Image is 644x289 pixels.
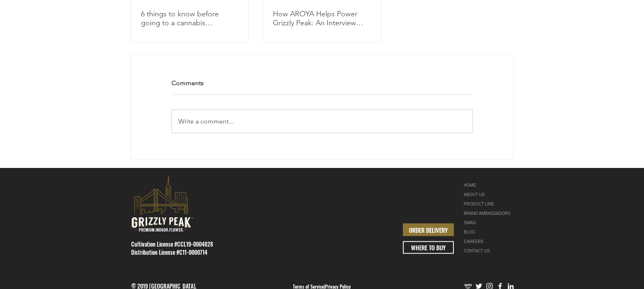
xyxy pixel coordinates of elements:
button: Write a comment... [172,110,473,132]
a: CAREERS [464,236,515,246]
h2: Comments [171,79,473,86]
div: BRAND AMBASSADORS [464,208,515,218]
a: ORDER DELIVERY [403,223,454,236]
span: Write a comment... [178,117,233,125]
nav: Site [464,180,515,255]
span: WHERE TO BUY [411,243,446,251]
a: How AROYA Helps Power Grizzly Peak: An Interview with Grower of the Month, [PERSON_NAME] [273,9,371,27]
span: ORDER DELIVERY [409,225,448,234]
a: WHERE TO BUY [403,241,454,254]
a: SWAG [464,218,515,227]
svg: premium-indoor-cannabis [131,176,193,232]
a: 6 things to know before going to a cannabis dispensary. [141,9,239,27]
a: ABOUT US [464,190,515,199]
span: Cultivation License #CCL19-0004828 Distribution License #C11-0000714 [131,239,213,256]
a: BLOG [464,227,515,236]
a: CONTACT US [464,246,515,255]
a: HOME [464,180,515,190]
a: PRODUCT LINE [464,199,515,208]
